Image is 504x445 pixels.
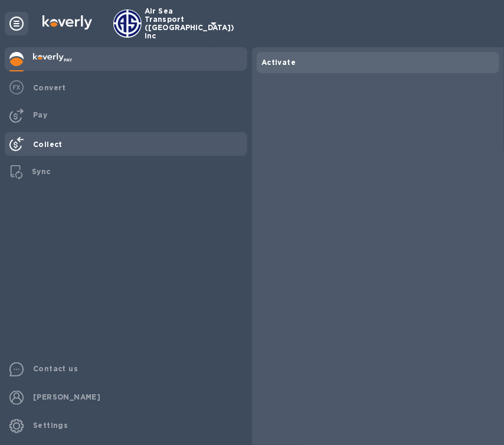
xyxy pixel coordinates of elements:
[261,58,296,67] b: Activate
[33,421,68,430] b: Settings
[33,83,66,92] b: Convert
[5,12,28,35] div: Unpin categories
[145,7,204,40] p: Air Sea Transport ([GEOGRAPHIC_DATA]) Inc
[33,140,63,149] b: Collect
[9,80,24,94] img: Foreign exchange
[33,110,47,119] b: Pay
[33,392,100,401] b: [PERSON_NAME]
[32,167,51,176] b: Sync
[33,364,78,373] b: Contact us
[42,15,92,30] img: Logo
